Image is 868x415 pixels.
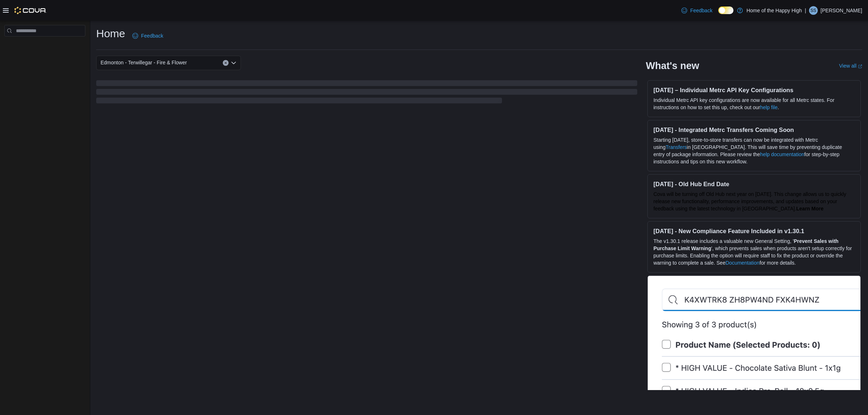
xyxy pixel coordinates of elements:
[654,238,855,266] p: The v1.30.1 release includes a valuable new General Setting, ' ', which prevents sales when produ...
[809,6,818,15] div: Sajjad Syed
[141,32,163,39] span: Feedback
[654,97,855,111] p: Individual Metrc API key configurations are now available for all Metrc states. For instructions ...
[839,63,862,69] a: View allExternal link
[101,58,187,67] span: Edmonton - Terwillegar - Fire & Flower
[821,6,862,15] p: [PERSON_NAME]
[96,82,637,105] span: Loading
[726,260,759,266] a: Documentation
[96,26,125,41] h1: Home
[718,7,733,14] input: Dark Mode
[760,104,778,110] a: help file
[654,191,846,211] span: Cova will be turning off Old Hub next year on [DATE]. This change allows us to quickly release ne...
[654,180,855,188] h3: [DATE] - Old Hub End Date
[654,86,855,94] h3: [DATE] – Individual Metrc API Key Configurations
[654,126,855,133] h3: [DATE] - Integrated Metrc Transfers Coming Soon
[654,136,855,165] p: Starting [DATE], store-to-store transfers can now be integrated with Metrc using in [GEOGRAPHIC_D...
[231,60,237,66] button: Open list of options
[223,60,229,66] button: Clear input
[810,6,816,15] span: SS
[14,7,47,14] img: Cova
[4,38,85,55] nav: Complex example
[665,144,687,150] a: Transfers
[858,64,862,69] svg: External link
[654,227,855,235] h3: [DATE] - New Compliance Feature Included in v1.30.1
[796,206,824,211] a: Learn More
[746,6,802,15] p: Home of the Happy High
[760,151,804,157] a: help documentation
[690,7,712,14] span: Feedback
[678,3,715,18] a: Feedback
[646,60,699,72] h2: What's new
[129,29,166,43] a: Feedback
[805,6,806,15] p: |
